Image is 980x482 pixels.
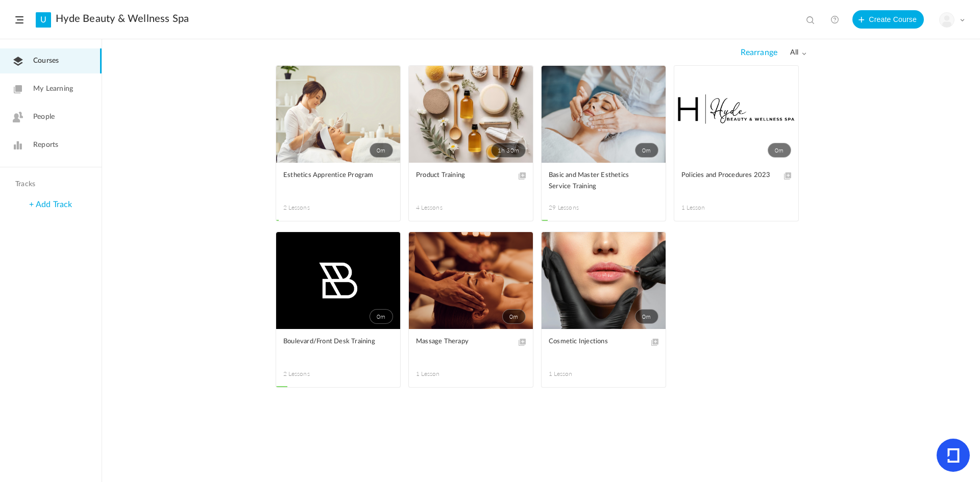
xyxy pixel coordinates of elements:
[940,13,954,27] img: user-image.png
[549,170,658,193] a: Basic and Master Esthetics Service Training
[681,170,776,181] span: Policies and Procedures 2023
[635,309,658,324] span: 0m
[370,143,393,158] span: 0m
[502,309,526,324] span: 0m
[549,203,604,212] span: 29 Lessons
[33,140,58,150] span: Reports
[409,232,533,329] a: 0m
[283,170,393,193] a: Esthetics Apprentice Program
[56,13,189,25] a: Hyde Beauty & Wellness Spa
[33,56,59,66] span: Courses
[852,10,924,29] button: Create Course
[416,203,471,212] span: 4 Lessons
[549,336,658,359] a: Cosmetic Injections
[491,143,526,158] span: 1h 30m
[283,369,338,378] span: 2 Lessons
[33,112,55,122] span: People
[370,309,393,324] span: 0m
[416,170,526,193] a: Product Training
[283,203,338,212] span: 2 Lessons
[276,66,400,163] a: 0m
[681,170,791,193] a: Policies and Procedures 2023
[283,336,378,347] span: Boulevard/Front Desk Training
[542,232,666,329] a: 0m
[283,336,393,359] a: Boulevard/Front Desk Training
[549,336,643,347] span: Cosmetic Injections
[283,170,378,181] span: Esthetics Apprentice Program
[549,369,604,378] span: 1 Lesson
[416,170,510,181] span: Product Training
[674,66,798,163] a: 0m
[681,203,737,212] span: 1 Lesson
[409,66,533,163] a: 1h 30m
[276,232,400,329] a: 0m
[416,336,526,359] a: Massage Therapy
[542,66,666,163] a: 0m
[416,336,510,347] span: Massage Therapy
[36,12,51,28] a: U
[768,143,791,158] span: 0m
[33,84,73,94] span: My Learning
[741,48,777,58] span: Rearrange
[15,180,84,189] h4: Tracks
[635,143,658,158] span: 0m
[790,48,806,57] span: all
[29,200,72,209] a: + Add Track
[416,369,471,378] span: 1 Lesson
[549,170,643,192] span: Basic and Master Esthetics Service Training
